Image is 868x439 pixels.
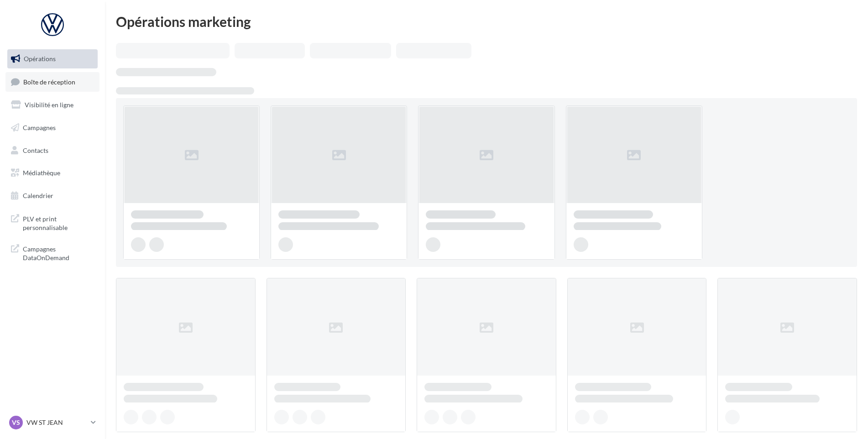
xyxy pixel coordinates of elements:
span: Campagnes DataOnDemand [23,243,94,262]
p: VW ST JEAN [26,418,87,427]
a: VS VW ST JEAN [7,414,98,431]
span: Boîte de réception [23,78,75,85]
div: Opérations marketing [116,15,857,28]
a: PLV et print personnalisable [5,209,99,236]
span: Calendrier [23,192,53,199]
span: Contacts [23,146,48,154]
span: VS [12,418,20,427]
a: Calendrier [5,186,99,205]
a: Visibilité en ligne [5,95,99,115]
a: Contacts [5,141,99,160]
span: Visibilité en ligne [25,101,73,109]
a: Boîte de réception [5,72,99,92]
a: Campagnes [5,118,99,137]
a: Campagnes DataOnDemand [5,239,99,266]
span: Campagnes [23,124,56,131]
a: Opérations [5,49,99,68]
span: PLV et print personnalisable [23,213,94,232]
span: Opérations [24,55,56,63]
span: Médiathèque [23,169,60,177]
a: Médiathèque [5,163,99,183]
